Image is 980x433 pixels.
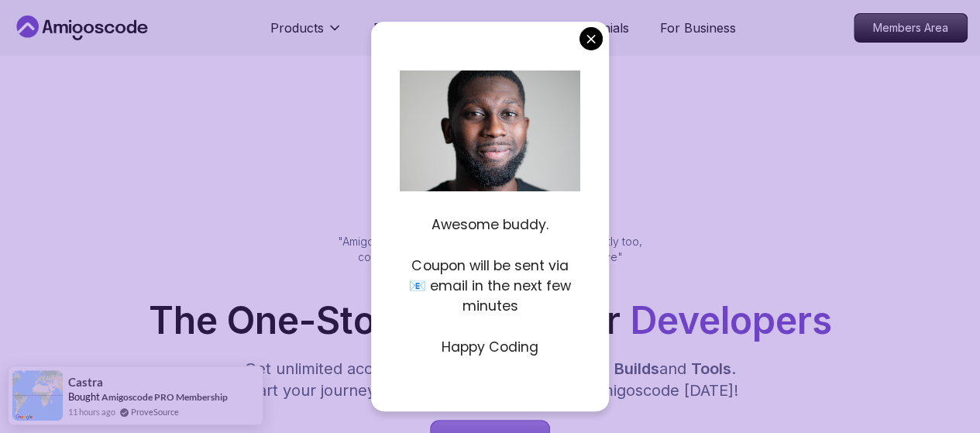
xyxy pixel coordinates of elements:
a: Pricing [486,19,526,37]
button: Products [270,19,342,50]
a: Testimonials [557,19,629,37]
span: Bought [68,390,100,403]
span: 11 hours ago [68,405,115,418]
a: For Business [660,19,736,37]
span: Tools [691,359,731,378]
a: Members Area [854,13,968,43]
a: Amigoscode PRO Membership [101,391,228,403]
p: "Amigoscode Does a pretty good job, and consistently too, covering Spring and for that, I'm very ... [317,234,664,265]
p: Get unlimited access to coding , , and . Start your journey or level up your career with Amigosco... [230,358,751,401]
span: Castra [68,376,103,389]
span: Builds [614,359,659,378]
p: Resources [373,19,436,37]
button: Resources [373,19,455,50]
span: Developers [630,297,832,343]
h1: The One-Stop Platform for [12,302,968,339]
p: Products [270,19,324,37]
img: provesource social proof notification image [12,370,63,421]
a: ProveSource [131,405,179,418]
p: Members Area [854,14,967,42]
